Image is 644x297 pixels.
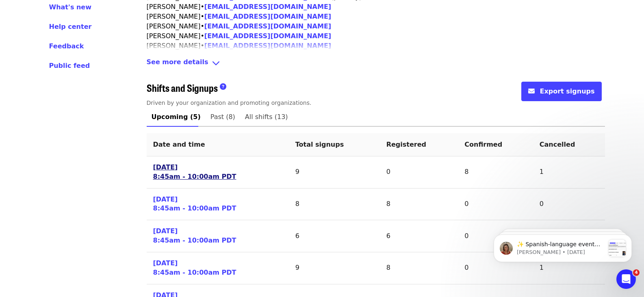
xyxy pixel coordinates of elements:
[380,252,458,284] td: 8
[289,220,380,252] td: 6
[153,227,236,245] a: [DATE]8:45am - 10:00am PDT
[386,141,426,148] span: Registered
[49,41,84,51] button: Feedback
[533,189,605,221] td: 0
[153,259,236,277] a: [DATE]8:45am - 10:00am PDT
[153,141,205,148] span: Date and time
[49,61,127,71] a: Public feed
[458,220,533,252] td: 0
[481,218,644,275] iframe: Intercom notifications message
[464,141,502,148] span: Confirmed
[633,269,640,276] span: 4
[204,32,331,40] a: [EMAIL_ADDRESS][DOMAIN_NAME]
[220,83,226,91] i: question-circle icon
[212,57,220,69] i: angle-down icon
[210,111,235,123] span: Past (8)
[204,3,331,11] a: [EMAIL_ADDRESS][DOMAIN_NAME]
[533,156,605,189] td: 1
[147,57,605,69] div: See more detailsangle-down icon
[49,3,92,11] span: What's new
[153,163,236,182] a: [DATE]8:45am - 10:00am PDT
[240,107,293,127] a: All shifts (13)
[147,100,312,106] span: Driven by your organization and promoting organizations.
[204,13,331,20] a: [EMAIL_ADDRESS][DOMAIN_NAME]
[458,252,533,284] td: 0
[206,107,240,127] a: Past (8)
[380,156,458,189] td: 0
[289,156,380,189] td: 9
[616,269,636,289] iframe: Intercom live chat
[147,57,208,69] span: See more details
[540,141,575,148] span: Cancelled
[521,82,601,101] button: envelope iconExport signups
[380,220,458,252] td: 6
[49,2,127,12] a: What's new
[152,111,201,123] span: Upcoming (5)
[458,189,533,221] td: 0
[49,23,92,30] span: Help center
[147,80,218,95] span: Shifts and Signups
[528,87,535,95] i: envelope icon
[204,42,331,50] a: [EMAIL_ADDRESS][DOMAIN_NAME]
[289,252,380,284] td: 9
[380,189,458,221] td: 8
[49,22,127,32] a: Help center
[289,189,380,221] td: 8
[204,22,331,30] a: [EMAIL_ADDRESS][DOMAIN_NAME]
[49,62,90,69] span: Public feed
[153,195,236,214] a: [DATE]8:45am - 10:00am PDT
[245,111,288,123] span: All shifts (13)
[295,141,344,148] span: Total signups
[458,156,533,189] td: 8
[147,107,206,127] a: Upcoming (5)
